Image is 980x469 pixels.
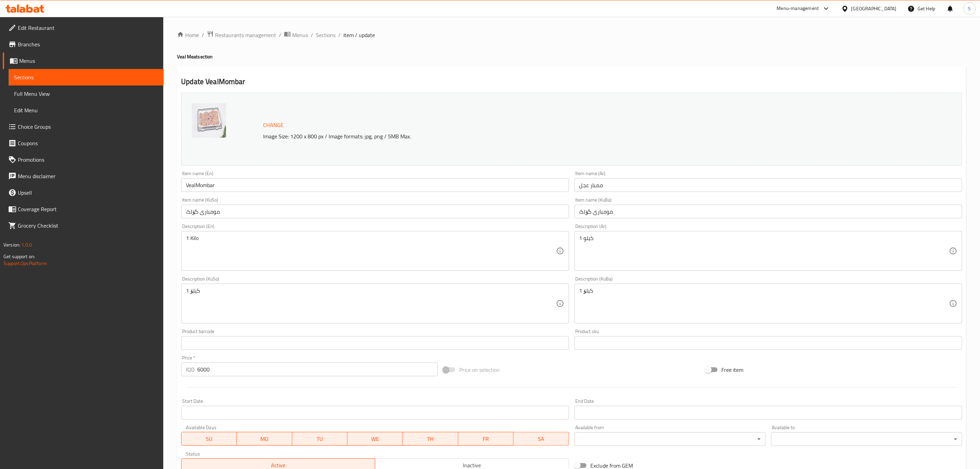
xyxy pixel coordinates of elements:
[347,432,403,446] button: WE
[338,31,341,39] li: /
[3,151,164,168] a: Promotions
[292,432,347,446] button: TU
[579,287,949,320] textarea: 1 کیلۆ
[19,57,158,65] span: Menus
[184,434,234,444] span: SU
[459,366,500,374] span: Price on selection
[14,106,158,114] span: Edit Menu
[18,24,158,32] span: Edit Restaurant
[405,434,455,444] span: TH
[192,103,226,138] img: Qasab_sarwaran_%D8%A7%D9%84%D9%85%D9%85%D8%A8%D8%A7%D8%B1_Sh638553539449886562.jpg
[579,235,949,267] textarea: 1 كيلو
[3,201,164,217] a: Coverage Report
[9,69,164,85] a: Sections
[177,53,966,60] h4: Veal Meat section
[14,73,158,81] span: Sections
[207,31,276,39] a: Restaurants management
[18,139,158,147] span: Coupons
[18,123,158,131] span: Choice Groups
[18,172,158,180] span: Menu disclaimer
[260,132,830,140] p: Image Size: 1200 x 800 px / Image formats: jpg, png / 5MB Max.
[3,259,47,268] a: Support.OpsPlatform
[3,135,164,151] a: Coupons
[186,287,556,320] textarea: 1 کیلۆ
[343,31,375,39] span: item / update
[458,432,513,446] button: FR
[461,434,511,444] span: FR
[9,85,164,102] a: Full Menu View
[18,221,158,230] span: Grocery Checklist
[18,205,158,213] span: Coverage Report
[3,53,164,69] a: Menus
[516,434,566,444] span: SA
[3,240,20,249] span: Version:
[18,188,158,197] span: Upsell
[292,31,308,39] span: Menus
[260,118,286,132] button: Change
[9,102,164,118] a: Edit Menu
[181,432,237,446] button: SU
[181,336,569,350] input: Please enter product barcode
[851,5,897,12] div: [GEOGRAPHIC_DATA]
[239,434,289,444] span: MO
[21,240,32,249] span: 1.0.0
[3,20,164,36] a: Edit Restaurant
[177,31,966,39] nav: breadcrumb
[215,31,276,39] span: Restaurants management
[181,178,569,192] input: Enter name En
[197,363,438,376] input: Please enter price
[575,205,962,218] input: Enter name KuBa
[575,178,962,192] input: Enter name Ar
[3,184,164,201] a: Upsell
[311,31,313,39] li: /
[968,5,971,12] span: S
[177,31,199,39] a: Home
[403,432,458,446] button: TH
[186,365,194,374] p: IQD
[350,434,400,444] span: WE
[14,90,158,98] span: Full Menu View
[202,31,204,39] li: /
[575,432,766,446] div: ​
[3,252,35,261] span: Get support on:
[279,31,281,39] li: /
[186,235,556,267] textarea: 1 Kilo
[181,205,569,218] input: Enter name KuSo
[18,156,158,164] span: Promotions
[777,4,819,13] div: Menu-management
[575,336,962,350] input: Please enter product sku
[722,366,744,374] span: Free item
[237,432,292,446] button: MO
[3,118,164,135] a: Choice Groups
[3,36,164,53] a: Branches
[3,217,164,234] a: Grocery Checklist
[3,168,164,184] a: Menu disclaimer
[771,432,962,446] div: ​
[18,40,158,48] span: Branches
[513,432,569,446] button: SA
[316,31,335,39] a: Sections
[181,77,962,87] h2: Update VealMombar
[263,120,284,130] span: Change
[295,434,345,444] span: TU
[284,31,308,39] a: Menus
